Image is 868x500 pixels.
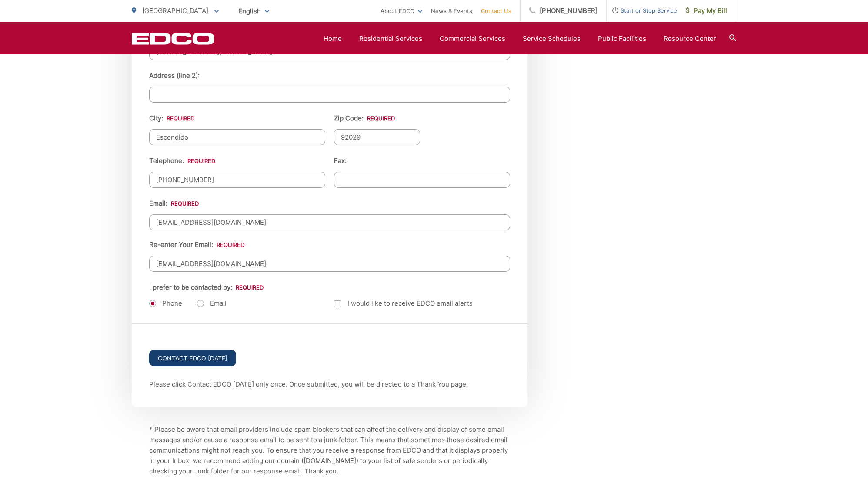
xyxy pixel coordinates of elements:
[149,114,194,122] label: City:
[197,299,227,308] label: Email
[149,350,236,366] input: Contact EDCO [DATE]
[359,33,422,44] a: Residential Services
[664,33,716,44] a: Resource Center
[431,6,472,16] a: News & Events
[142,7,208,15] span: [GEOGRAPHIC_DATA]
[334,157,347,165] label: Fax:
[324,33,342,44] a: Home
[149,379,510,390] p: Please click Contact EDCO [DATE] only once. Once submitted, you will be directed to a Thank You p...
[481,6,511,16] a: Contact Us
[381,6,422,16] a: About EDCO
[232,3,276,19] span: English
[523,33,581,44] a: Service Schedules
[149,283,264,291] label: I prefer to be contacted by:
[149,157,215,165] label: Telephone:
[440,33,505,44] a: Commercial Services
[149,200,199,207] label: Email:
[334,114,395,122] label: Zip Code:
[598,33,646,44] a: Public Facilities
[686,6,727,16] span: Pay My Bill
[149,424,510,477] p: * Please be aware that email providers include spam blockers that can affect the delivery and dis...
[149,72,200,80] label: Address (line 2):
[149,241,244,249] label: Re-enter Your Email:
[334,298,473,309] label: I would like to receive EDCO email alerts
[149,299,182,308] label: Phone
[132,33,214,45] a: EDCD logo. Return to the homepage.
